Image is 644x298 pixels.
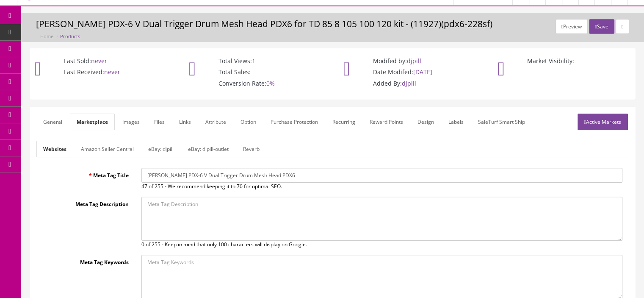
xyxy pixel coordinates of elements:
[348,57,473,65] p: Modifed by:
[74,141,141,157] a: Amazon Seller Central
[236,141,266,157] a: Reverb
[70,114,115,130] a: Marketplace
[348,80,473,87] p: Added By:
[60,33,80,39] a: Products
[264,114,325,130] a: Purchase Protection
[36,114,69,130] a: General
[141,168,622,183] input: Meta Tag Title
[36,255,135,266] label: Meta Tag Keywords
[556,19,588,34] button: Preview
[172,114,198,130] a: Links
[193,80,318,87] p: Conversion Rate:
[348,68,473,76] p: Date Modifed:
[266,79,275,87] span: 0%
[326,114,362,130] a: Recurring
[141,141,180,157] a: eBay: djpill
[39,57,163,65] p: Last Sold:
[411,114,441,130] a: Design
[36,197,135,208] label: Meta Tag Description
[363,114,410,130] a: Reward Points
[147,114,171,130] a: Files
[141,241,144,248] span: 0
[36,19,629,29] h3: [PERSON_NAME] PDX-6 V Dual Trigger Drum Mesh Head PDX6 for TD 85 8 105 100 120 kit - (11927)(pdx6...
[193,57,318,65] p: Total Views:
[578,114,628,130] a: Active Markets
[104,68,120,76] span: never
[402,79,416,87] span: djpill
[40,33,53,39] a: Home
[36,168,135,179] label: Meta Tag Title
[252,57,255,65] span: 1
[193,68,318,76] p: Total Sales:
[149,183,282,190] span: of 255 - We recommend keeping it to 70 for optimal SEO.
[116,114,146,130] a: Images
[234,114,263,130] a: Option
[502,57,627,65] p: Market Visibility:
[413,68,432,76] span: [DATE]
[589,19,614,34] button: Save
[407,57,421,65] span: djpill
[471,114,532,130] a: SaleTurf Smart Ship
[181,141,235,157] a: eBay: djpill-outlet
[442,114,470,130] a: Labels
[39,68,163,76] p: Last Received:
[199,114,233,130] a: Attribute
[91,57,107,65] span: never
[36,141,73,157] a: Websites
[146,241,307,248] span: of 255 - Keep in mind that only 100 characters will display on Google.
[141,183,147,190] span: 47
